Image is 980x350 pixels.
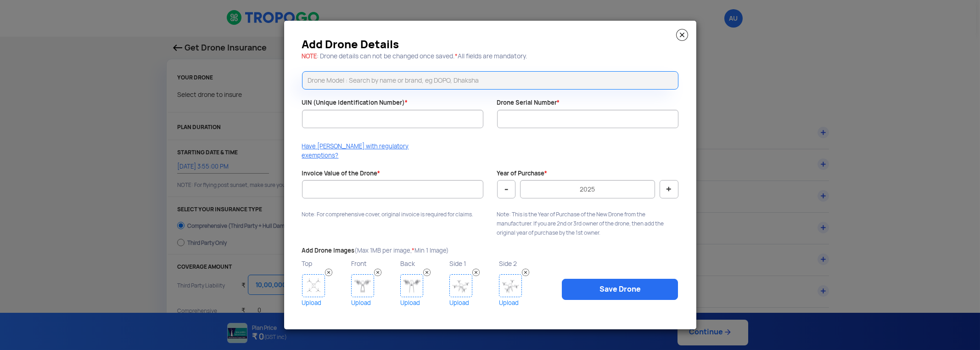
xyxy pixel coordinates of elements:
img: Remove Image [374,269,381,276]
span: NOTE [302,52,317,60]
p: Have [PERSON_NAME] with regulatory exemptions? [302,142,418,160]
h3: Add Drone Details [302,41,678,48]
p: Note: For comprehensive cover, original invoice is required for claims. [302,210,483,219]
img: Drone Image [351,274,374,297]
a: Upload [449,297,496,309]
button: + [660,180,678,198]
img: Remove Image [522,269,529,276]
input: Drone Model : Search by name or brand, eg DOPO, Dhaksha [302,71,678,90]
img: close [676,29,688,41]
img: Drone Image [400,274,423,297]
a: Upload [351,297,398,309]
label: Drone Serial Number [497,99,560,107]
a: Upload [302,297,349,309]
img: Remove Image [472,269,480,276]
p: Top [302,258,349,270]
p: Back [400,258,447,270]
label: Add Drone Images [302,247,449,255]
button: - [497,180,515,198]
label: Year of Purchase [497,169,548,178]
h5: : Drone details can not be changed once saved. All fields are mandatory. [302,53,678,60]
img: Remove Image [325,269,332,276]
label: Invoice Value of the Drone [302,169,381,178]
img: Drone Image [499,274,522,297]
p: Side 1 [449,258,496,270]
a: Save Drone [562,279,678,300]
label: UIN (Unique Identification Number) [302,99,408,107]
img: Drone Image [302,274,325,297]
p: Note: This is the Year of Purchase of the New Drone from the manufacturer. If you are 2nd or 3rd ... [497,210,678,237]
span: (Max 1MB per image, Min 1 Image) [355,247,449,254]
a: Upload [400,297,447,309]
img: Drone Image [449,274,472,297]
p: Side 2 [499,258,546,270]
p: Front [351,258,398,270]
img: Remove Image [423,269,431,276]
a: Upload [499,297,546,309]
